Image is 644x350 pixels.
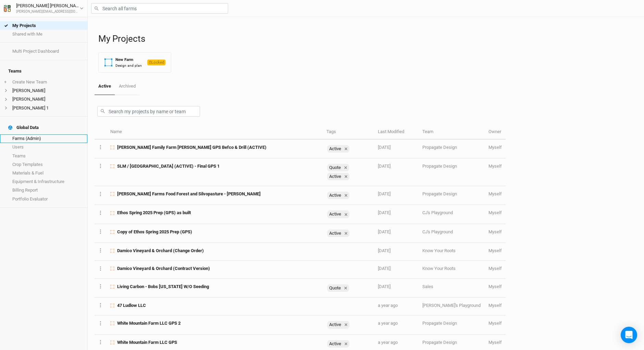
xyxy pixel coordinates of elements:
[488,145,502,150] span: bob@propagateventures.com
[419,279,484,298] td: Sales
[488,210,502,215] span: bob@propagateventures.com
[16,2,80,9] div: [PERSON_NAME] [PERSON_NAME]
[117,320,181,326] span: White Mountain Farm LLC GPS 2
[419,158,484,186] td: Propagate Design
[488,248,502,253] span: bob@propagateventures.com
[327,210,343,218] div: Active
[327,192,349,199] div: Active
[378,266,391,271] span: May 5, 2025 2:27 PM
[117,248,204,254] span: Damico Vineyard & Orchard (Change Order)
[327,230,343,237] div: Active
[3,2,84,14] button: [PERSON_NAME] [PERSON_NAME][PERSON_NAME][EMAIL_ADDRESS][DOMAIN_NAME]
[327,145,343,153] div: Active
[117,163,220,169] span: SLM / Trumansburg (ACTIVE) - Final GPS 1
[378,340,398,345] span: Aug 27, 2024 2:46 PM
[107,125,323,140] th: Name
[98,34,637,44] h1: My Projects
[327,164,349,171] div: Quote
[115,63,142,68] div: Design and plan
[117,302,146,309] span: 47 Ludlow LLC
[374,125,419,140] th: Last Modified
[117,229,192,235] span: Copy of Ethos Spring 2025 Prep (GPS)
[419,205,484,224] td: CJ's Playground
[419,243,484,261] td: Know Your Roots
[378,145,391,150] span: Sep 9, 2025 11:26 AM
[419,261,484,278] td: Know Your Roots
[117,339,177,346] span: White Mountain Farm LLC GPS
[117,144,267,151] span: Rudolph Family Farm Bob GPS Befco & Drill (ACTIVE)
[327,321,349,328] div: Active
[488,191,502,196] span: bob@propagateventures.com
[378,164,391,169] span: Sep 8, 2025 10:19 AM
[488,284,502,289] span: bob@propagateventures.com
[378,229,391,234] span: May 15, 2025 8:55 PM
[378,303,398,308] span: Oct 1, 2024 12:36 PM
[327,340,343,348] div: Active
[327,284,342,292] div: Quote
[419,298,484,315] td: [PERSON_NAME]'s Playground
[378,321,398,326] span: Sep 14, 2024 7:25 PM
[327,284,349,292] div: Quote
[91,3,228,14] input: Search all farms
[117,210,191,216] span: Ethos Spring 2025 Prep (GPS) as built
[115,78,139,94] a: Archived
[117,265,210,272] span: Damico Vineyard & Orchard (Contract Version)
[327,230,349,237] div: Active
[327,210,349,218] div: Active
[4,79,7,85] span: +
[488,303,502,308] span: bob@propagateventures.com
[488,164,502,169] span: bob@propagateventures.com
[378,191,391,196] span: Jul 23, 2025 12:10 AM
[97,106,200,117] input: Search my projects by name or team
[419,140,484,158] td: Propagate Design
[327,164,342,171] div: Quote
[488,321,502,326] span: bob@propagateventures.com
[488,266,502,271] span: bob@propagateventures.com
[8,125,39,130] div: Global Data
[117,191,261,197] span: Wally Farms Food Forest and Silvopasture - BOB
[4,64,83,78] h4: Teams
[16,9,80,14] div: [PERSON_NAME][EMAIL_ADDRESS][DOMAIN_NAME]
[323,125,374,140] th: Tags
[115,57,142,63] div: New Farm
[117,284,209,290] span: Living Carbon - Bobs Alabama W/O Seeding
[378,284,391,289] span: Jan 12, 2025 2:50 PM
[485,125,506,140] th: Owner
[95,78,115,95] a: Active
[327,321,343,328] div: Active
[378,248,391,253] span: May 5, 2025 3:13 PM
[419,315,484,334] td: Propagate Design
[488,229,502,234] span: bob@propagateventures.com
[327,192,343,199] div: Active
[98,52,171,73] button: New FarmDesign and planLocked
[419,224,484,243] td: CJ's Playground
[147,60,165,65] span: Locked
[327,145,349,153] div: Active
[378,210,391,215] span: Jun 27, 2025 7:56 PM
[419,125,484,140] th: Team
[327,173,343,180] div: Active
[488,340,502,345] span: bob@propagateventures.com
[621,327,637,343] div: Open Intercom Messenger
[327,173,349,180] div: Active
[327,340,349,348] div: Active
[419,186,484,205] td: Propagate Design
